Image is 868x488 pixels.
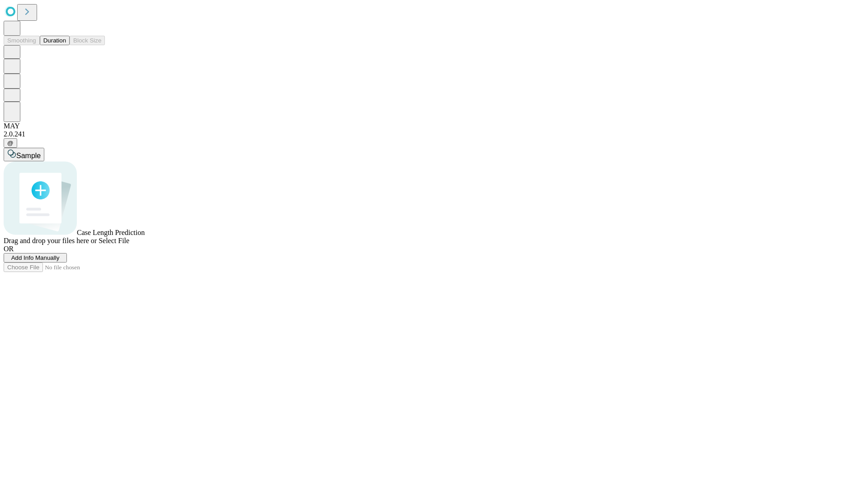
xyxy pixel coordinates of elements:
[4,253,67,263] button: Add Info Manually
[4,237,97,244] span: Drag and drop your files here or
[11,254,60,261] span: Add Info Manually
[99,237,129,244] span: Select File
[4,148,44,161] button: Sample
[4,122,864,130] div: MAY
[4,36,40,45] button: Smoothing
[70,36,105,45] button: Block Size
[40,36,70,45] button: Duration
[4,138,17,148] button: @
[7,140,14,146] span: @
[4,245,14,253] span: OR
[16,152,41,160] span: Sample
[4,130,864,138] div: 2.0.241
[77,229,145,236] span: Case Length Prediction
